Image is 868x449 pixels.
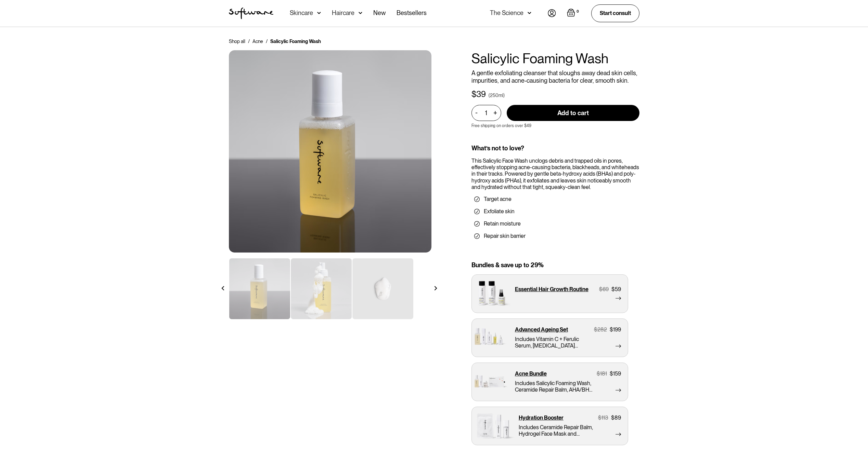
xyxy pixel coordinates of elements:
li: Retain moisture [474,220,637,227]
div: 113 [601,414,608,421]
div: Skincare [290,10,313,16]
p: Includes Vitamin C + Ferulic Serum, [MEDICAL_DATA] Complex Oil, Salicylic Foaming Wash, Ceramide ... [515,336,593,349]
p: Includes Ceramide Repair Balm, Hydrogel Face Mask and Hyaluronic Complex Serum [519,424,596,437]
div: 0 [575,9,580,15]
p: Acne Bundle [515,370,547,377]
div: $ [611,414,614,421]
div: $ [599,286,603,292]
p: Essential Hair Growth Routine [515,286,588,292]
div: Salicylic Foaming Wash [270,38,321,45]
div: This Salicylic Face Wash unclogs debris and trapped oils in pores, effectively stopping acne-caus... [471,158,639,190]
div: $ [471,90,476,99]
a: Shop all [229,38,245,45]
div: 59 [615,286,621,292]
div: $ [597,370,600,377]
div: The Science [490,10,523,16]
div: 159 [613,370,621,377]
div: $ [611,286,615,292]
img: Ceramide Moisturiser [229,50,431,253]
li: Repair skin barrier [474,233,637,240]
p: A gentle exfoliating cleanser that sloughs away dead skin cells, impurities, and acne-causing bac... [471,69,639,84]
a: Essential Hair Growth Routine$69$59 [471,274,628,313]
img: arrow left [221,286,225,290]
div: What’s not to love? [471,145,639,152]
div: / [248,38,250,45]
div: 39 [476,90,486,99]
a: Acne Bundle$181$159Includes Salicylic Foaming Wash, Ceramide Repair Balm, AHA/BHA Pimple Patches,... [471,363,628,401]
a: Start consult [591,4,639,22]
div: (250ml) [489,92,505,99]
div: 199 [613,326,621,333]
a: Hydration Booster$113$89Includes Ceramide Repair Balm, Hydrogel Face Mask and Hyaluronic Complex ... [471,407,628,445]
img: arrow down [317,10,321,16]
div: - [475,109,480,117]
li: Exfoliate skin [474,208,637,215]
div: 89 [614,414,621,421]
img: arrow down [359,10,362,16]
img: Software Logo [229,8,273,19]
div: $ [598,414,601,421]
div: 69 [603,286,609,292]
p: Free shipping on orders over $49 [471,123,531,128]
p: Includes Salicylic Foaming Wash, Ceramide Repair Balm, AHA/BHA Pimple Patches, Acne Supplement [515,380,593,393]
div: 282 [597,326,607,333]
div: + [492,109,499,117]
img: arrow right [433,286,438,290]
h1: Salicylic Foaming Wash [471,50,639,67]
div: $ [594,326,597,333]
div: Haircare [332,10,354,16]
div: Bundles & save up to 29% [471,261,639,269]
div: $ [610,326,613,333]
a: Open cart [567,9,580,18]
p: Advanced Ageing Set [515,326,568,333]
img: arrow down [528,10,531,16]
div: $ [610,370,613,377]
li: Target acne [474,196,637,203]
input: Add to cart [507,105,639,121]
div: 181 [600,370,607,377]
a: Acne [252,38,263,45]
p: Hydration Booster [519,414,563,421]
div: / [266,38,268,45]
a: Advanced Ageing Set$282$199Includes Vitamin C + Ferulic Serum, [MEDICAL_DATA] Complex Oil, Salicy... [471,318,628,357]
